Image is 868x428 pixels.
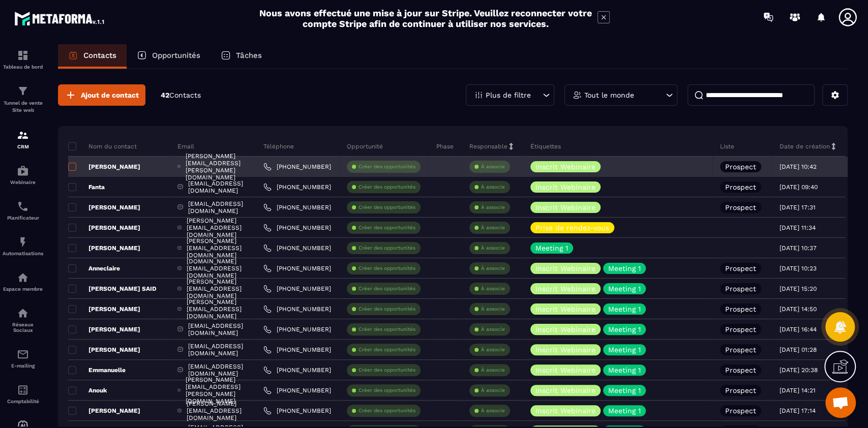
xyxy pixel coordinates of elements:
h2: Nous avons effectué une mise à jour sur Stripe. Veuillez reconnecter votre compte Stripe afin de ... [259,8,592,29]
span: Contacts [169,91,201,99]
p: Inscrit Webinaire [535,326,595,333]
p: Tâches [236,51,262,60]
p: [DATE] 15:20 [780,285,817,292]
p: Créer des opportunités [358,407,415,414]
a: formationformationTableau de bord [3,42,43,77]
p: Prise de rendez-vous [535,224,609,231]
p: [DATE] 10:23 [780,265,817,272]
p: [DATE] 01:28 [780,346,817,353]
p: Phase [436,142,454,150]
p: À associe [481,285,505,292]
p: Créer des opportunités [358,285,415,292]
p: Inscrit Webinaire [535,366,595,374]
p: Tunnel de vente Site web [3,100,43,114]
a: [PHONE_NUMBER] [263,203,331,211]
p: [PERSON_NAME] [68,203,140,211]
p: Fanta [68,183,105,191]
p: Inscrit Webinaire [535,163,595,170]
p: Inscrit Webinaire [535,265,595,272]
img: scheduler [17,200,29,212]
p: Date de création [780,142,830,150]
img: logo [14,9,106,27]
p: Responsable [469,142,507,150]
a: social-networksocial-networkRéseaux Sociaux [3,299,43,341]
p: Espace membre [3,286,43,292]
p: Anouk [68,386,107,394]
a: accountantaccountantComptabilité [3,376,43,412]
img: email [17,348,29,360]
a: [PHONE_NUMBER] [263,305,331,313]
p: Prospect [725,265,756,272]
p: Réseaux Sociaux [3,322,43,333]
p: Téléphone [263,142,294,150]
p: Opportunités [152,51,200,60]
p: À associe [481,163,505,170]
p: Plus de filtre [486,91,531,99]
p: CRM [3,144,43,149]
p: Contacts [83,51,116,60]
p: Inscrit Webinaire [535,407,595,414]
p: Inscrit Webinaire [535,346,595,353]
p: À associe [481,184,505,191]
a: [PHONE_NUMBER] [263,366,331,374]
p: Opportunité [347,142,383,150]
p: Inscrit Webinaire [535,387,595,394]
span: Ajout de contact [81,90,139,100]
p: Meeting 1 [608,366,641,374]
p: [DATE] 11:34 [780,224,816,231]
p: [DATE] 09:40 [780,184,818,191]
p: À associe [481,346,505,353]
p: [PERSON_NAME] [68,244,140,252]
img: formation [17,129,29,141]
p: [PERSON_NAME] [68,305,140,313]
p: Créer des opportunités [358,244,415,252]
a: [PHONE_NUMBER] [263,325,331,333]
a: [PHONE_NUMBER] [263,183,331,191]
p: Inscrit Webinaire [535,305,595,313]
p: [PERSON_NAME] [68,325,140,333]
p: Prospect [725,346,756,353]
p: À associe [481,305,505,313]
p: Prospect [725,366,756,374]
a: Opportunités [127,44,211,69]
p: Prospect [725,326,756,333]
a: [PHONE_NUMBER] [263,264,331,272]
p: Prospect [725,305,756,313]
a: automationsautomationsWebinaire [3,157,43,193]
p: Créer des opportunités [358,366,415,374]
a: [PHONE_NUMBER] [263,163,331,171]
p: [PERSON_NAME] SAID [68,285,157,293]
p: Créer des opportunités [358,163,415,170]
a: [PHONE_NUMBER] [263,346,331,354]
p: Liste [720,142,734,150]
p: [PERSON_NAME] [68,163,140,171]
p: Meeting 1 [608,346,641,353]
p: Prospect [725,285,756,292]
p: À associe [481,407,505,414]
p: Créer des opportunités [358,204,415,211]
img: automations [17,165,29,177]
p: Créer des opportunités [358,265,415,272]
a: Contacts [58,44,127,69]
p: Emmanuelle [68,366,126,374]
img: formation [17,49,29,62]
p: Prospect [725,387,756,394]
p: Créer des opportunités [358,387,415,394]
a: [PHONE_NUMBER] [263,244,331,252]
p: [PERSON_NAME] [68,346,140,354]
p: Inscrit Webinaire [535,285,595,292]
p: Étiquettes [530,142,561,150]
a: emailemailE-mailing [3,341,43,376]
div: Ouvrir le chat [825,387,856,418]
p: Tableau de bord [3,64,43,70]
p: À associe [481,204,505,211]
p: Meeting 1 [535,244,568,252]
p: Meeting 1 [608,265,641,272]
p: Meeting 1 [608,387,641,394]
img: automations [17,271,29,284]
p: [DATE] 14:50 [780,305,817,313]
a: Tâches [211,44,272,69]
a: automationsautomationsEspace membre [3,264,43,299]
p: [DATE] 10:37 [780,244,817,252]
p: [DATE] 20:38 [780,366,818,374]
